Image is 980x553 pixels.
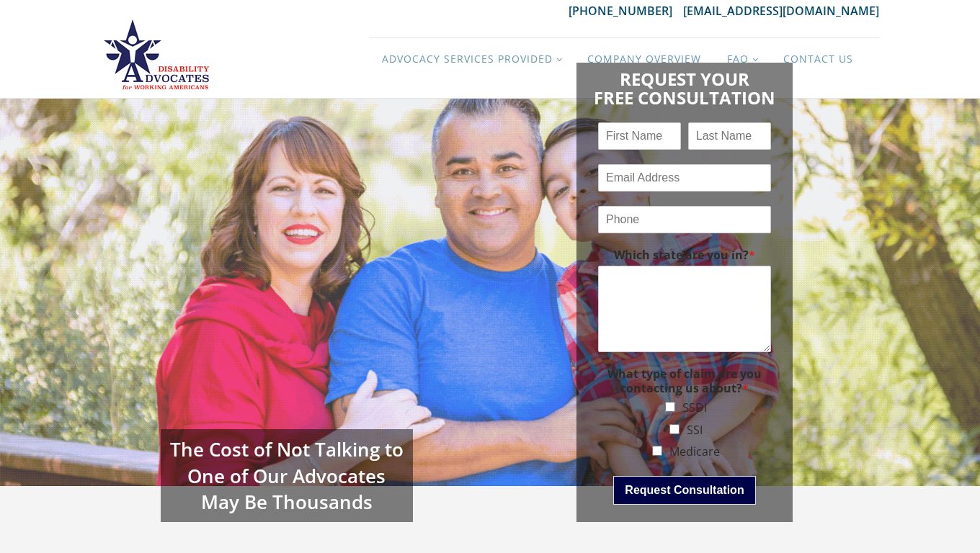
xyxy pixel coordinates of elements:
[770,38,866,80] a: Contact Us
[574,38,714,80] a: Company Overview
[598,206,771,233] input: Phone
[569,3,683,19] a: [PHONE_NUMBER]
[161,429,413,522] div: The Cost of Not Talking to One of Our Advocates May Be Thousands
[598,367,771,397] label: What type of claim are you contacting us about?
[688,122,771,150] input: Last Name
[714,38,770,80] a: FAQ
[369,38,574,80] a: Advocacy Services Provided
[613,476,755,505] button: Request Consultation
[598,164,771,192] input: Email Address
[598,248,771,263] label: Which state are you in?
[683,3,879,19] a: [EMAIL_ADDRESS][DOMAIN_NAME]
[669,444,720,459] label: Medicare
[598,122,681,150] input: First Name
[682,400,707,415] label: SSDI
[687,422,703,438] label: SSI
